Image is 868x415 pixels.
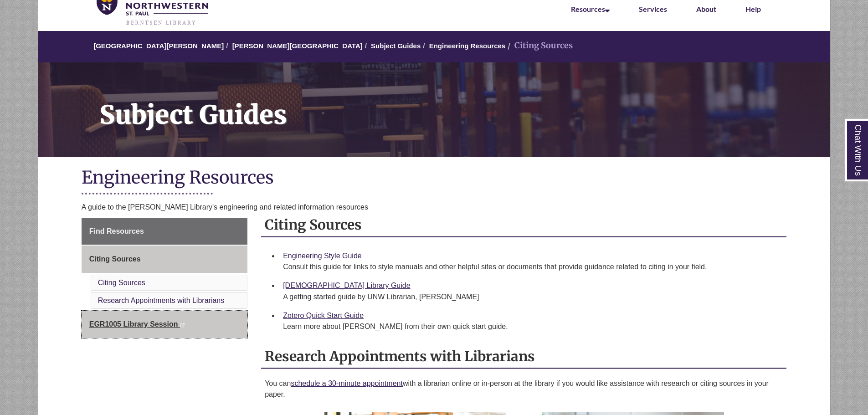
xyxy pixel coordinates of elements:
a: schedule a 30-minute appointment [291,379,403,387]
a: Help [745,5,761,13]
a: About [696,5,716,13]
i: This link opens in a new window [180,323,185,327]
span: Find Resources [89,227,144,235]
a: Zotero Quick Start Guide [283,312,364,319]
a: Subject Guides [38,62,830,157]
a: Citing Sources [82,246,247,273]
a: EGR1005 Library Session [82,311,247,338]
a: Services [639,5,667,13]
a: Find Resources [82,218,247,245]
a: Engineering Resources [429,42,506,50]
a: [GEOGRAPHIC_DATA][PERSON_NAME] [93,42,224,50]
p: You can with a librarian online or in-person at the library if you would like assistance with res... [265,378,783,400]
a: Resources [571,5,610,13]
span: A guide to the [PERSON_NAME] Library's engineering and related information resources [82,203,368,211]
li: Citing Sources [505,39,573,52]
div: Guide Page Menu [82,218,247,338]
a: [PERSON_NAME][GEOGRAPHIC_DATA] [232,42,363,50]
span: Citing Sources [89,255,141,263]
a: Research Appointments with Librarians [98,297,224,304]
span: EGR1005 Library Session [89,320,178,328]
a: [DEMOGRAPHIC_DATA] Library Guide [283,282,410,289]
div: Consult this guide for links to style manuals and other helpful sites or documents that provide g... [283,261,779,272]
div: Learn more about [PERSON_NAME] from their own quick start guide. [283,321,779,332]
a: Citing Sources [98,279,145,287]
h1: Subject Guides [89,62,830,145]
h2: Citing Sources [261,213,786,237]
div: A getting started guide by UNW Librarian, [PERSON_NAME] [283,292,779,302]
a: Subject Guides [371,42,421,50]
h2: Research Appointments with Librarians [261,345,786,369]
a: Engineering Style Guide [283,252,362,260]
h1: Engineering Resources [82,166,787,190]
